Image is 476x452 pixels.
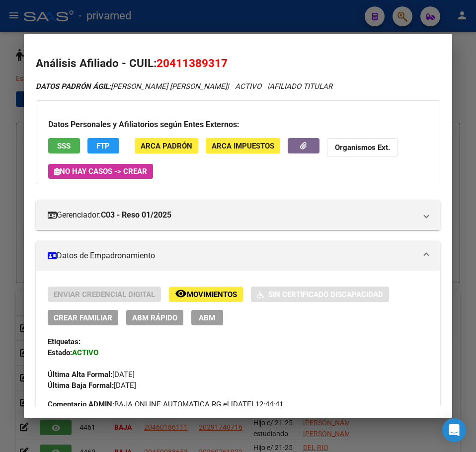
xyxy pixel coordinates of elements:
button: Organismos Ext. [327,138,398,156]
span: Movimientos [187,290,237,299]
strong: Última Baja Formal: [48,381,114,390]
button: ABM [191,310,223,325]
h3: Datos Personales y Afiliatorios según Entes Externos: [48,119,428,131]
span: AFILIADO TITULAR [269,82,332,91]
span: Enviar Credencial Digital [54,290,155,299]
strong: Etiquetas: [48,337,80,346]
span: ARCA Impuestos [212,142,274,151]
span: ABM Rápido [132,313,177,322]
span: [DATE] [48,370,135,379]
span: Crear Familiar [54,313,112,322]
button: FTP [87,138,119,153]
mat-expansion-panel-header: Gerenciador:C03 - Reso 01/2025 [36,200,440,230]
button: Movimientos [169,287,243,302]
span: FTP [96,142,110,151]
strong: Última Alta Formal: [48,370,112,379]
strong: Organismos Ext. [335,143,390,152]
button: ARCA Padrón [135,138,198,153]
strong: Estado: [48,348,72,357]
button: Enviar Credencial Digital [48,287,161,302]
strong: ACTIVO [72,348,98,357]
span: SSS [57,142,71,151]
button: ARCA Impuestos [206,138,280,153]
span: BAJA ONLINE AUTOMATICA RG el [DATE] 12:44:41 [48,399,283,410]
strong: C03 - Reso 01/2025 [101,209,171,221]
mat-icon: remove_red_eye [175,288,187,300]
button: Sin Certificado Discapacidad [251,287,389,302]
span: No hay casos -> Crear [54,167,147,176]
button: Crear Familiar [48,310,118,325]
span: 20411389317 [157,57,228,70]
mat-expansion-panel-header: Datos de Empadronamiento [36,241,440,271]
i: | ACTIVO | [36,82,332,91]
button: SSS [48,138,80,153]
mat-panel-title: Gerenciador: [48,209,416,221]
span: [PERSON_NAME] [PERSON_NAME] [36,82,227,91]
span: [DATE] [48,381,136,390]
span: ARCA Padrón [141,142,192,151]
div: Open Intercom Messenger [442,418,466,442]
span: ABM [199,313,215,322]
button: No hay casos -> Crear [48,164,153,179]
strong: DATOS PADRÓN ÁGIL: [36,82,111,91]
h2: Análisis Afiliado - CUIL: [36,55,440,72]
span: Sin Certificado Discapacidad [268,290,383,299]
strong: Comentario ADMIN: [48,400,114,409]
mat-panel-title: Datos de Empadronamiento [48,250,416,262]
button: ABM Rápido [126,310,183,325]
